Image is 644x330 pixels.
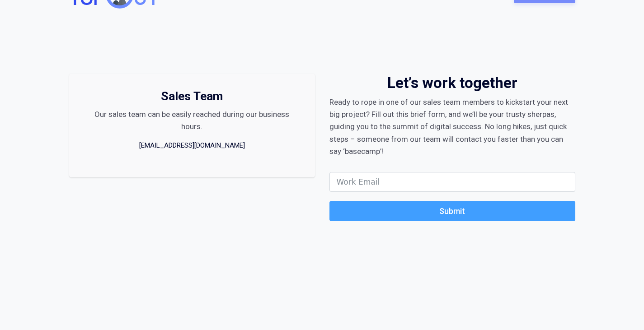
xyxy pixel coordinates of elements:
h5: Sales Team [161,88,223,105]
button: Submit [329,201,575,221]
div: Our sales team can be easily reached during our business hours. [84,108,301,133]
input: email [329,172,575,192]
h4: Let’s work together [387,74,517,93]
a: [EMAIL_ADDRESS][DOMAIN_NAME] [138,140,246,151]
div: Ready to rope in one of our sales team members to kickstart your next big project? Fill out this ... [329,96,575,158]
